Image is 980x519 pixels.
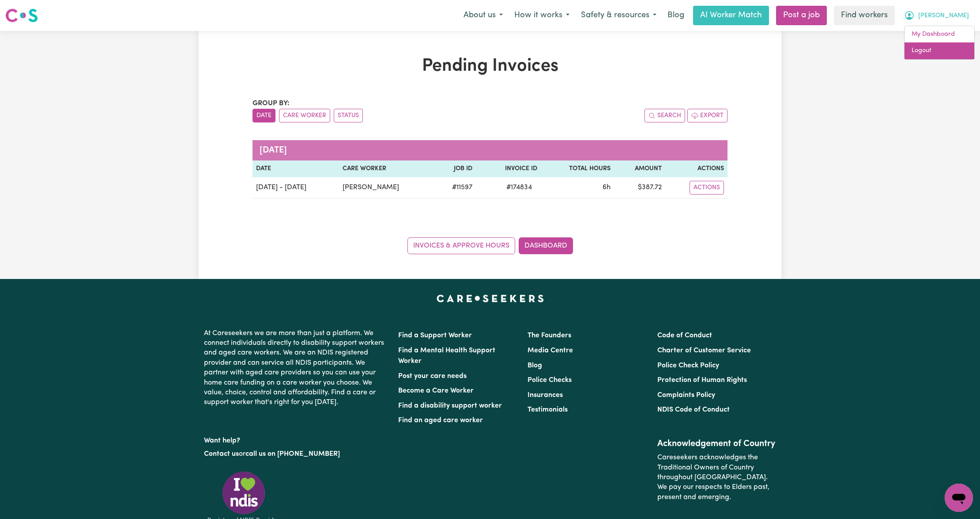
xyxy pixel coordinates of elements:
a: Find a Mental Health Support Worker [398,347,495,365]
div: My Account [904,26,975,60]
a: Post your care needs [398,373,467,380]
h1: Pending Invoices [253,56,727,77]
p: Want help? [204,432,388,446]
a: Complaints Policy [657,392,715,399]
button: sort invoices by date [253,109,275,122]
a: Find a disability support worker [398,402,502,409]
th: Total Hours [541,160,614,177]
a: Insurances [528,392,563,399]
a: Become a Care Worker [398,387,474,394]
iframe: Button to launch messaging window, conversation in progress [945,484,973,512]
a: Dashboard [519,237,573,254]
span: [PERSON_NAME] [918,11,969,21]
caption: [DATE] [253,140,727,160]
a: My Dashboard [905,26,974,43]
a: Police Checks [528,377,572,384]
a: Logout [905,42,974,59]
a: AI Worker Match [693,6,769,25]
button: sort invoices by paid status [334,109,363,122]
th: Date [253,160,339,177]
a: Code of Conduct [657,332,712,339]
a: Careseekers home page [437,295,544,302]
p: Careseekers acknowledges the Traditional Owners of Country throughout [GEOGRAPHIC_DATA]. We pay o... [657,449,776,506]
a: Police Check Policy [657,362,719,369]
td: $ 387.72 [614,177,665,198]
a: Contact us [204,450,239,458]
a: NDIS Code of Conduct [657,406,730,413]
a: Blog [528,362,542,369]
a: Find a Support Worker [398,332,472,339]
span: 6 hours [603,184,611,191]
p: or [204,446,388,462]
a: Protection of Human Rights [657,377,747,384]
a: Invoices & Approve Hours [407,237,515,254]
button: How it works [509,6,575,25]
button: Actions [690,181,724,195]
a: Testimonials [528,406,568,413]
a: The Founders [528,332,571,339]
td: # 11597 [434,177,475,198]
th: Care Worker [339,160,435,177]
a: Careseekers logo [5,5,38,26]
span: Group by: [253,100,290,107]
a: call us on [PHONE_NUMBER] [245,450,340,458]
img: Careseekers logo [5,8,38,23]
a: Find workers [834,6,895,25]
button: About us [458,6,509,25]
a: Post a job [776,6,827,25]
td: [PERSON_NAME] [339,177,435,198]
button: Safety & resources [575,6,662,25]
a: Blog [662,6,690,25]
span: # 174834 [501,182,537,193]
p: At Careseekers we are more than just a platform. We connect individuals directly to disability su... [204,325,388,411]
button: sort invoices by care worker [279,109,330,122]
h2: Acknowledgement of Country [657,439,776,449]
th: Invoice ID [476,160,541,177]
button: Search [645,109,685,122]
a: Charter of Customer Service [657,347,751,354]
button: Export [687,109,727,122]
button: My Account [898,6,975,25]
th: Amount [614,160,665,177]
td: [DATE] - [DATE] [253,177,339,198]
th: Job ID [434,160,475,177]
a: Find an aged care worker [398,417,483,424]
a: Media Centre [528,347,573,354]
th: Actions [665,160,728,177]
